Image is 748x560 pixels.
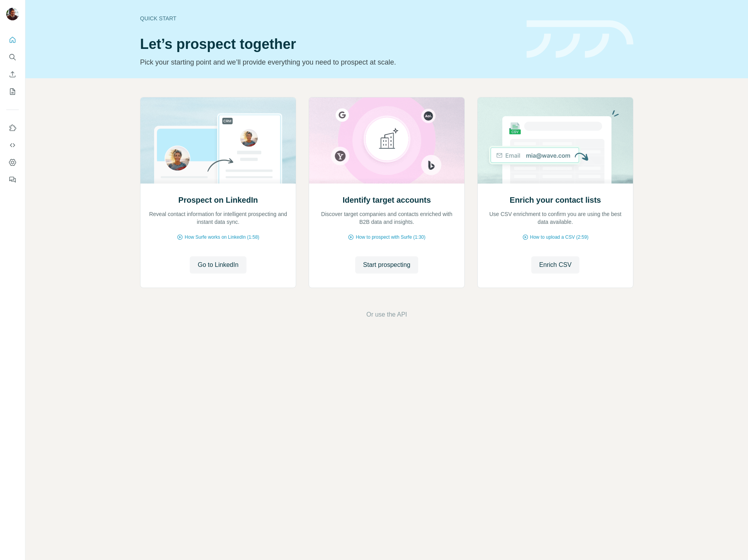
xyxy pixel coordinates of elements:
[510,194,601,205] h2: Enrich your contact lists
[355,256,418,274] button: Start prospecting
[477,97,633,184] img: Enrich your contact lists
[140,36,517,52] h1: Let’s prospect together
[366,310,407,319] button: Or use the API
[140,97,296,184] img: Prospect on LinkedIn
[6,138,19,152] button: Use Surfe API
[6,8,19,20] img: Avatar
[140,14,517,22] div: Quick start
[530,234,588,241] span: How to upload a CSV (2:59)
[198,260,238,270] span: Go to LinkedIn
[190,256,246,274] button: Go to LinkedIn
[6,173,19,187] button: Feedback
[539,260,572,270] span: Enrich CSV
[356,234,425,241] span: How to prospect with Surfe (1:30)
[343,194,431,205] h2: Identify target accounts
[485,210,625,226] p: Use CSV enrichment to confirm you are using the best data available.
[309,97,465,184] img: Identify target accounts
[185,234,259,241] span: How Surfe works on LinkedIn (1:58)
[140,57,517,68] p: Pick your starting point and we’ll provide everything you need to prospect at scale.
[6,155,19,169] button: Dashboard
[6,33,19,47] button: Quick start
[6,121,19,135] button: Use Surfe on LinkedIn
[148,210,288,226] p: Reveal contact information for intelligent prospecting and instant data sync.
[6,67,19,81] button: Enrich CSV
[178,194,258,205] h2: Prospect on LinkedIn
[6,50,19,64] button: Search
[363,260,410,270] span: Start prospecting
[527,20,633,58] img: banner
[317,210,457,226] p: Discover target companies and contacts enriched with B2B data and insights.
[531,256,579,274] button: Enrich CSV
[6,85,19,99] button: My lists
